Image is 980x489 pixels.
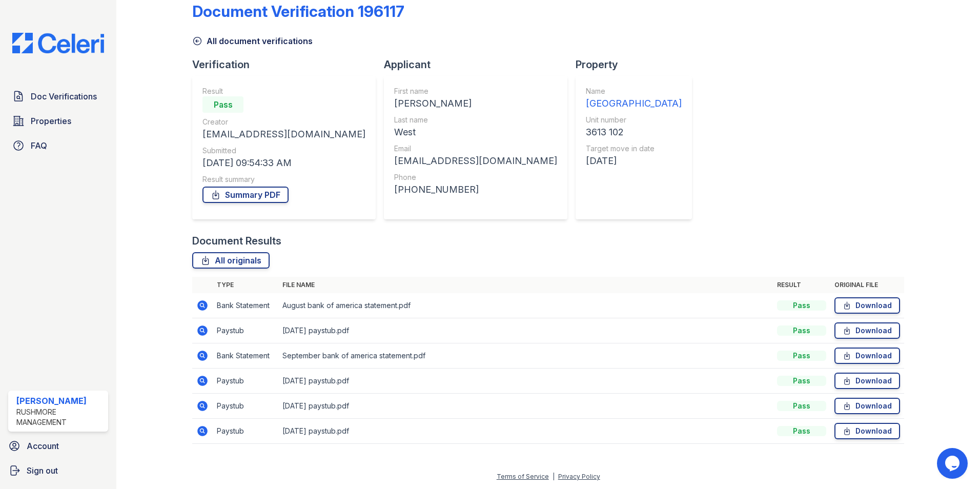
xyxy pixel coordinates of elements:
a: Download [834,373,900,389]
a: All document verifications [192,35,313,47]
div: [PERSON_NAME] [394,96,557,111]
div: Target move in date [586,144,682,154]
a: Name [GEOGRAPHIC_DATA] [586,86,682,111]
td: Paystub [213,419,278,444]
a: Download [834,348,900,364]
div: Pass [777,351,826,361]
div: Email [394,144,557,154]
div: Pass [777,300,826,311]
div: Pass [777,376,826,386]
a: Summary PDF [202,187,289,203]
th: Original file [830,277,904,293]
span: Account [27,440,59,452]
div: Pass [777,426,826,436]
a: Privacy Policy [558,473,600,480]
td: Paystub [213,394,278,419]
div: 3613 102 [586,125,682,139]
div: Verification [192,57,384,72]
a: All originals [192,252,270,269]
a: Download [834,423,900,439]
span: FAQ [31,139,47,152]
div: West [394,125,557,139]
iframe: chat widget [937,448,970,479]
a: Doc Verifications [8,86,108,107]
a: Properties [8,111,108,131]
div: [DATE] 09:54:33 AM [202,156,365,170]
div: Unit number [586,115,682,125]
div: Pass [777,401,826,411]
div: | [553,473,555,480]
td: Paystub [213,369,278,394]
td: August bank of america statement.pdf [278,293,773,318]
a: Download [834,322,900,339]
div: Property [576,57,700,72]
div: Result summary [202,174,365,185]
div: [EMAIL_ADDRESS][DOMAIN_NAME] [394,154,557,168]
div: First name [394,86,557,96]
div: Document Results [192,234,281,248]
span: Doc Verifications [31,90,97,103]
span: Sign out [27,464,58,477]
a: FAQ [8,135,108,156]
td: Bank Statement [213,343,278,369]
div: Document Verification 196117 [192,2,404,21]
img: CE_Logo_Blue-a8612792a0a2168367f1c8372b55b34899dd931a85d93a1a3d3e32e68fde9ad4.png [4,33,112,53]
div: Creator [202,117,365,127]
div: [PHONE_NUMBER] [394,182,557,197]
div: [DATE] [586,154,682,168]
div: Pass [202,96,243,113]
div: Phone [394,172,557,182]
td: [DATE] paystub.pdf [278,394,773,419]
td: Paystub [213,318,278,343]
div: Pass [777,325,826,336]
a: Sign out [4,460,112,481]
th: File name [278,277,773,293]
td: [DATE] paystub.pdf [278,318,773,343]
span: Properties [31,115,71,127]
td: [DATE] paystub.pdf [278,369,773,394]
a: Download [834,398,900,414]
div: Last name [394,115,557,125]
a: Download [834,297,900,314]
div: Applicant [384,57,576,72]
div: Name [586,86,682,96]
a: Terms of Service [497,473,549,480]
td: Bank Statement [213,293,278,318]
th: Result [773,277,830,293]
td: [DATE] paystub.pdf [278,419,773,444]
div: [EMAIL_ADDRESS][DOMAIN_NAME] [202,127,365,141]
div: [PERSON_NAME] [16,395,104,407]
a: Account [4,436,112,456]
div: Result [202,86,365,96]
div: [GEOGRAPHIC_DATA] [586,96,682,111]
th: Type [213,277,278,293]
td: September bank of america statement.pdf [278,343,773,369]
div: Rushmore Management [16,407,104,427]
div: Submitted [202,146,365,156]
